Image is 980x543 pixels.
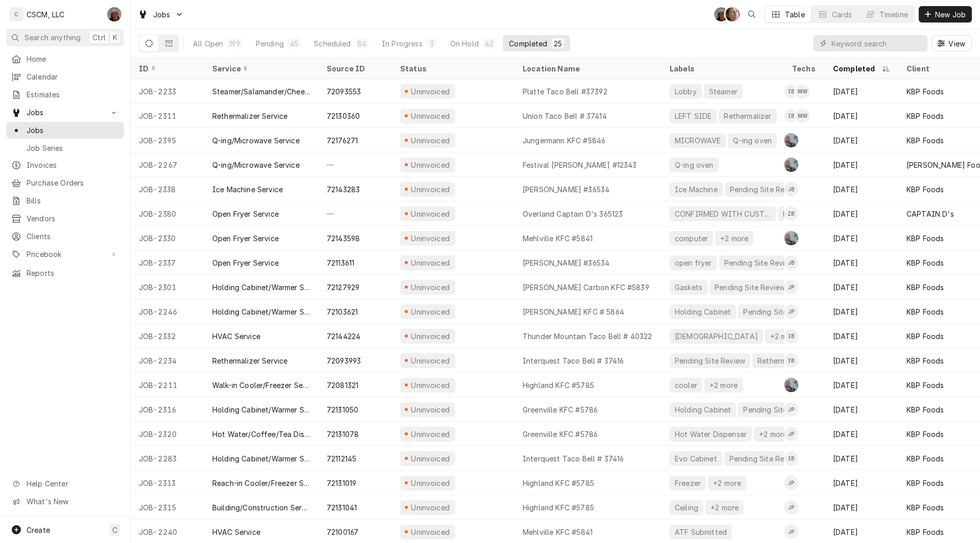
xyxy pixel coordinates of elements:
div: [DATE] [825,446,898,471]
div: Jonnie Pakovich's Avatar [784,427,798,441]
div: Uninvoiced [410,331,451,342]
div: Zackary Bain's Avatar [784,206,798,221]
div: Jonnie Pakovich's Avatar [784,525,798,539]
div: [DATE] [825,324,898,348]
div: JP [784,476,798,490]
div: Uninvoiced [410,429,451,439]
div: Hot Water Dispenser [674,429,748,439]
div: Service [212,63,308,74]
div: Ceiling [674,502,699,513]
span: Estimates [27,89,119,100]
div: CL [784,231,798,245]
div: 42 [485,38,494,49]
div: Interquest Taco Bell # 37416 [523,453,624,464]
div: 72113611 [327,257,354,268]
div: ZB [784,206,798,221]
div: Uninvoiced [410,282,451,293]
div: HVAC Service [212,331,260,342]
div: 72144224 [327,331,360,342]
div: KBP Foods [906,380,944,391]
div: Highland KFC #5785 [523,502,594,513]
div: [DATE] [825,250,898,275]
span: New Job [933,9,968,20]
div: Jungermann KFC #5846 [523,135,605,146]
div: Freezer [674,478,702,488]
span: Job Series [27,143,119,153]
div: KBP Foods [906,184,944,195]
div: Dena Vecchetti's Avatar [107,7,121,21]
div: Rethermalizer [756,355,806,366]
div: 25 [554,38,562,49]
a: Go to Jobs [134,6,188,23]
div: KBP Foods [906,233,944,244]
div: JOB-2380 [131,201,204,226]
div: Uninvoiced [410,160,451,170]
div: CL [784,378,798,392]
div: CL [784,133,798,147]
div: JOB-2330 [131,226,204,250]
div: 72143598 [327,233,360,244]
div: Timeline [879,9,908,20]
div: Rethermalizer Service [212,355,287,366]
div: In Progress [382,38,423,49]
div: Izaia Bain's Avatar [784,451,798,466]
div: KBP Foods [906,306,944,317]
a: Reports [6,265,124,281]
div: Michal Wall's Avatar [795,84,810,98]
div: JOB-2233 [131,79,204,104]
div: +2 more [709,502,740,513]
div: Izaia Bain's Avatar [784,329,798,343]
div: JOB-2246 [131,299,204,324]
div: IB [784,109,798,123]
div: Hot Water/Coffee/Tea Dispenser [212,429,310,439]
div: JOB-2315 [131,495,204,520]
div: Reach-in Cooler/Freezer Service [212,478,310,488]
div: SH [725,7,740,21]
div: [DATE] [825,299,898,324]
div: [PERSON_NAME] Carbon KFC #5839 [523,282,649,293]
div: KBP Foods [906,355,944,366]
div: JP [784,525,798,539]
div: IB [784,329,798,343]
div: Uninvoiced [410,209,451,219]
a: Vendors [6,210,124,227]
div: Mehlville KFC #5841 [523,527,593,537]
span: Bills [27,195,119,206]
div: Jonnie Pakovich's Avatar [784,402,798,417]
div: JOB-2311 [131,104,204,128]
span: View [946,38,967,49]
div: +2 more [708,380,739,391]
div: JP [784,280,798,294]
div: Completed [833,63,880,74]
div: Ice Machine [674,184,719,195]
div: Holding Cabinet/Warmer Service [212,282,310,293]
span: Jobs [27,107,104,118]
span: Home [27,54,119,64]
div: KBP Foods [906,429,944,439]
div: Izaia Bain's Avatar [784,109,798,123]
div: 3 [429,38,435,49]
div: JB [784,182,798,196]
div: ID [139,63,194,74]
input: Keyword search [831,35,922,51]
div: Uninvoiced [410,86,451,97]
div: JOB-2395 [131,128,204,152]
div: KBP Foods [906,282,944,293]
div: Jonnie Pakovich's Avatar [784,476,798,490]
div: Michal Wall's Avatar [795,109,810,123]
div: DV [107,7,121,21]
div: Source ID [327,63,382,74]
div: JOB-2313 [131,471,204,495]
span: K [113,32,117,43]
span: Purchase Orders [27,177,119,188]
div: Cards [832,9,852,20]
div: Izaia Bain's Avatar [784,84,798,98]
div: [DATE] [825,152,898,177]
div: Uninvoiced [410,527,451,537]
div: Pending Site Review [729,184,801,195]
div: Ice Machine Service [212,184,283,195]
div: 199 [229,38,240,49]
div: 84 [357,38,366,49]
div: Holding Cabinet/Warmer Service [212,453,310,464]
div: JOB-2338 [131,177,204,201]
